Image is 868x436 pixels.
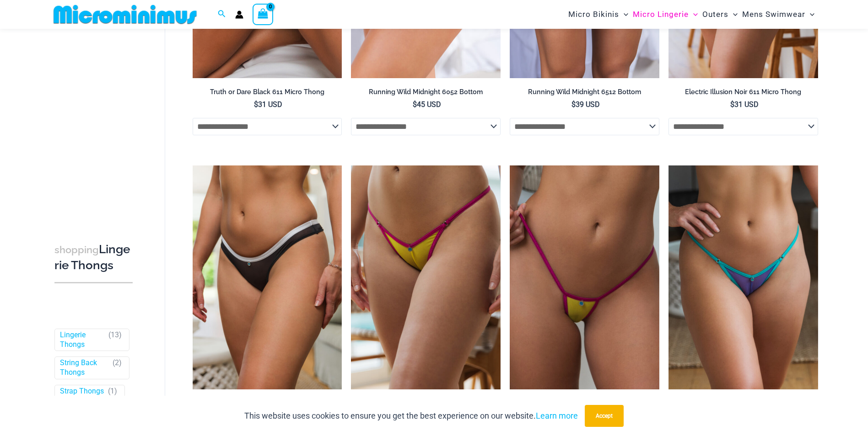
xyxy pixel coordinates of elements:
[619,3,628,26] span: Menu Toggle
[571,100,576,109] span: $
[669,165,818,389] img: Dangers Kiss Violet Seas 6060 Thong 01
[113,359,122,378] span: ( )
[413,100,441,109] bdi: 45 USD
[244,409,578,423] p: This website uses cookies to ensure you get the best experience on our website.
[110,387,114,395] span: 1
[689,3,698,26] span: Menu Toggle
[571,100,600,109] bdi: 39 USD
[510,88,659,96] h2: Running Wild Midnight 6512 Bottom
[740,3,817,26] a: Mens SwimwearMenu ToggleMenu Toggle
[60,330,104,350] a: Lingerie Thongs
[585,405,624,427] button: Accept
[254,100,282,109] bdi: 31 USD
[565,1,819,27] nav: Site Navigation
[536,411,578,420] a: Learn more
[60,359,108,378] a: String Back Thongs
[742,3,805,26] span: Mens Swimwear
[730,100,759,109] bdi: 31 USD
[351,165,501,389] img: Dangers Kiss Solar Flair 6060 Thong 01
[193,165,342,389] img: Electric Illusion Noir 682 Thong 01
[54,244,99,255] span: shopping
[54,242,133,273] h3: Lingerie Thongs
[669,165,818,389] a: Dangers Kiss Violet Seas 6060 Thong 01Dangers Kiss Violet Seas 6060 Thong 02Dangers Kiss Violet S...
[50,4,200,25] img: MM SHOP LOGO FLAT
[510,88,659,100] a: Running Wild Midnight 6512 Bottom
[702,3,728,26] span: Outers
[805,3,814,26] span: Menu Toggle
[568,3,619,26] span: Micro Bikinis
[669,88,818,100] a: Electric Illusion Noir 611 Micro Thong
[413,100,417,109] span: $
[669,88,818,96] h2: Electric Illusion Noir 611 Micro Thong
[218,9,226,20] a: Search icon link
[108,330,122,350] span: ( )
[193,165,342,389] a: Electric Illusion Noir 682 Thong 01Electric Illusion Noir 682 Thong 02Electric Illusion Noir 682 ...
[351,165,501,389] a: Dangers Kiss Solar Flair 6060 Thong 01Dangers Kiss Solar Flair 6060 Thong 02Dangers Kiss Solar Fl...
[700,3,740,26] a: OutersMenu ToggleMenu Toggle
[253,4,274,25] a: View Shopping Cart, empty
[730,100,734,109] span: $
[510,165,659,389] img: Dangers Kiss Solar Flair 611 Micro 01
[728,3,738,26] span: Menu Toggle
[115,359,119,367] span: 2
[193,88,342,100] a: Truth or Dare Black 611 Micro Thong
[235,11,243,19] a: Account icon link
[566,3,631,26] a: Micro BikinisMenu ToggleMenu Toggle
[510,165,659,389] a: Dangers Kiss Solar Flair 611 Micro 01Dangers Kiss Solar Flair 611 Micro 02Dangers Kiss Solar Flai...
[108,387,117,396] span: ( )
[351,88,501,100] a: Running Wild Midnight 6052 Bottom
[60,387,104,396] a: Strap Thongs
[111,330,119,339] span: 13
[54,31,137,213] iframe: TrustedSite Certified
[254,100,258,109] span: $
[193,88,342,96] h2: Truth or Dare Black 611 Micro Thong
[351,88,501,96] h2: Running Wild Midnight 6052 Bottom
[631,3,700,26] a: Micro LingerieMenu ToggleMenu Toggle
[633,3,689,26] span: Micro Lingerie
